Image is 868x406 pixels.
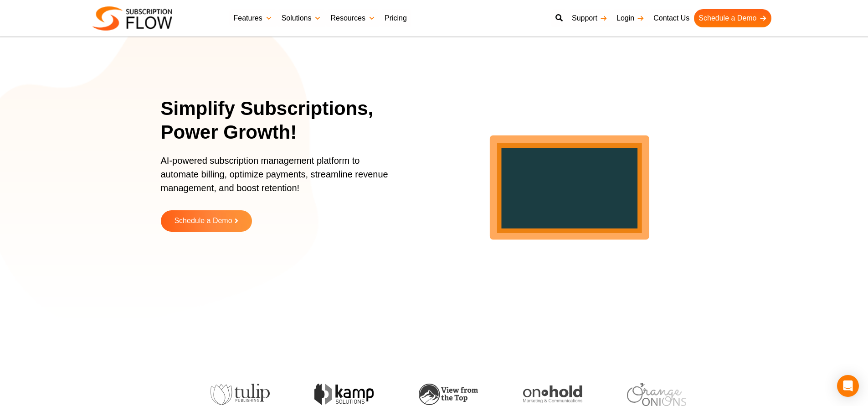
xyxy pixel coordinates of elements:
a: Solutions [277,9,326,27]
h1: Simplify Subscriptions, Power Growth! [161,97,409,145]
a: Pricing [380,9,411,27]
a: Support [567,9,612,27]
span: Schedule a Demo [174,217,232,225]
p: AI-powered subscription management platform to automate billing, optimize payments, streamline re... [161,154,398,204]
div: Open Intercom Messenger [837,375,859,397]
a: Resources [326,9,380,27]
img: kamp-solution [226,384,285,405]
img: orange-onions [539,383,598,406]
img: Subscriptionflow [92,6,172,31]
img: onhold-marketing [434,385,493,404]
a: Login [612,9,649,27]
img: view-from-the-top [330,384,390,405]
a: Features [229,9,277,27]
a: Schedule a Demo [694,9,771,27]
a: Schedule a Demo [161,210,252,232]
a: Contact Us [649,9,694,27]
